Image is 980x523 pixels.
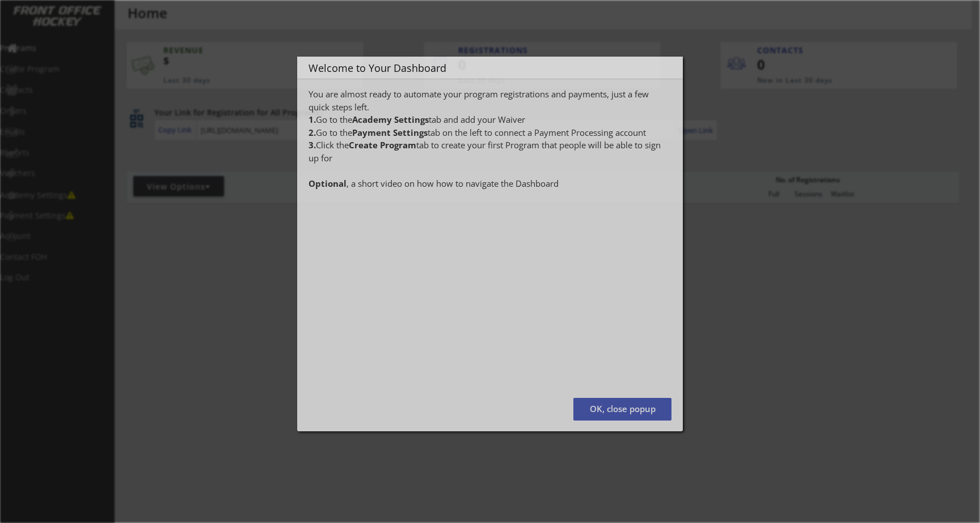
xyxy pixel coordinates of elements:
[309,127,316,138] strong: 2.
[309,88,671,190] div: You are almost ready to automate your program registrations and payments, just a few quick steps ...
[349,139,416,151] strong: Create Program
[352,114,429,125] strong: Academy Settings
[573,398,671,421] button: OK, close popup
[352,127,428,138] strong: Payment Settings
[309,114,316,125] strong: 1.
[309,178,347,189] strong: Optional
[309,139,316,151] strong: 3.
[309,215,672,381] iframe: Quick Dashboard Overview
[309,63,664,73] div: Welcome to Your Dashboard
